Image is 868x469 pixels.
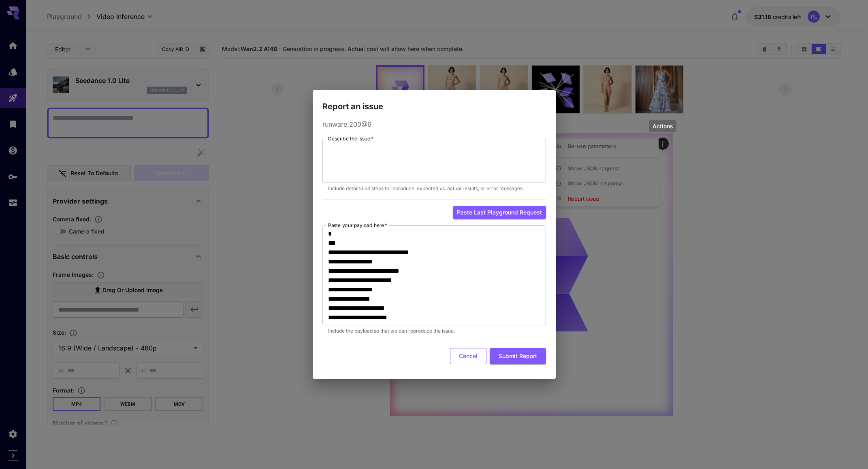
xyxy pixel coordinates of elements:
p: runware:200@6 [322,119,546,129]
button: Cancel [450,348,486,365]
label: Describe the issue [328,135,373,142]
div: Actions [649,120,676,132]
h2: Report an issue [313,90,556,113]
label: Paste your payload here [328,222,387,229]
p: Include the payload so that we can reproduce the issue. [328,327,540,335]
p: Include details like steps to reproduce, expected vs. actual results, or error messages. [328,185,540,193]
button: Submit Report [490,348,546,365]
button: Paste last playground request [453,206,546,219]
